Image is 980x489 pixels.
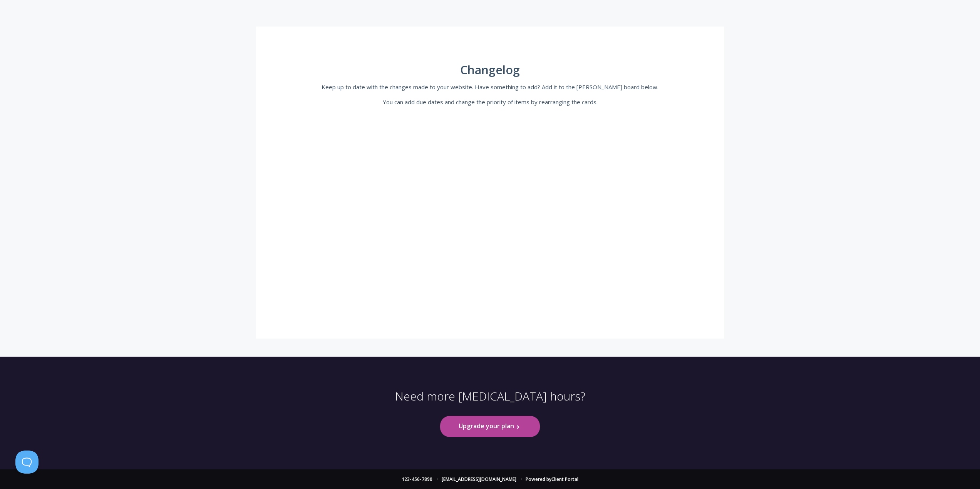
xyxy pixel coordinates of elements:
[305,97,675,107] p: You can add due dates and change the priority of items by rearranging the cards.
[440,416,539,437] a: Upgrade your plan
[518,477,578,482] li: Powered by
[305,82,675,92] p: Keep up to date with the changes made to your website. Have something to add? Add it to the [PERS...
[402,476,432,482] a: 123-456-7890
[551,476,578,482] a: Client Portal
[395,389,585,416] p: Need more [MEDICAL_DATA] hours?
[442,476,516,482] a: [EMAIL_ADDRESS][DOMAIN_NAME]
[305,63,675,77] h1: Changelog
[15,451,39,474] iframe: Toggle Customer Support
